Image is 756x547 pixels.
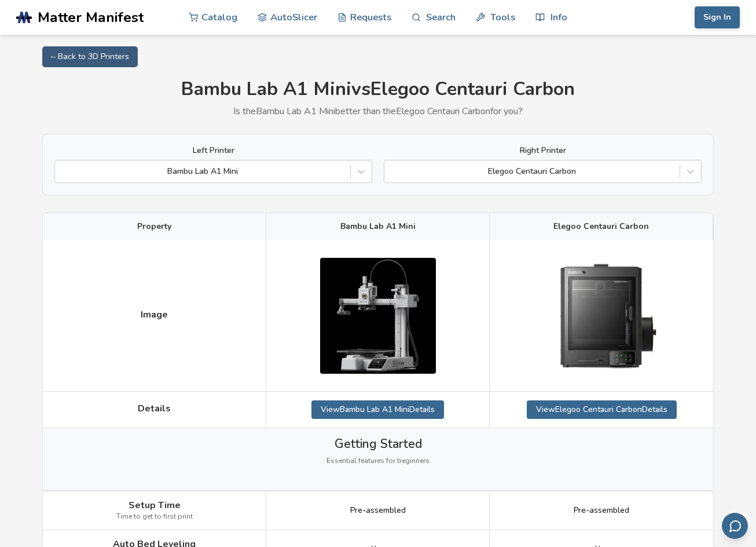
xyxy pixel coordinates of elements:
input: Bambu Lab A1 Mini [61,167,63,176]
span: Property [137,222,171,231]
a: ViewBambu Lab A1 MiniDetails [311,400,444,419]
a: ViewElegoo Centauri CarbonDetails [527,400,677,419]
span: Bambu Lab A1 Mini [340,222,416,231]
span: Time to get to first print [116,513,193,521]
button: Send feedback via email [722,513,748,539]
label: Left Printer [54,146,372,155]
span: Setup Time [129,500,181,510]
span: Image [141,309,168,320]
span: Elegoo Centauri Carbon [553,222,649,231]
a: ← Back to 3D Printers [42,46,138,67]
span: Pre-assembled [574,506,629,515]
span: Getting Started [335,437,422,451]
button: Sign In [695,6,740,28]
input: Elegoo Centauri Carbon [390,167,392,176]
span: Matter Manifest [38,9,144,25]
span: Pre-assembled [350,506,406,515]
h1: Bambu Lab A1 Mini vs Elegoo Centauri Carbon [42,79,714,100]
label: Right Printer [384,146,702,155]
span: Details [138,403,171,414]
p: Is the Bambu Lab A1 Mini better than the Elegoo Centauri Carbon for you? [42,106,714,116]
img: Bambu Lab A1 Mini [320,258,436,374]
img: Elegoo Centauri Carbon [544,249,659,382]
span: Essential features for beginners [326,457,430,465]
